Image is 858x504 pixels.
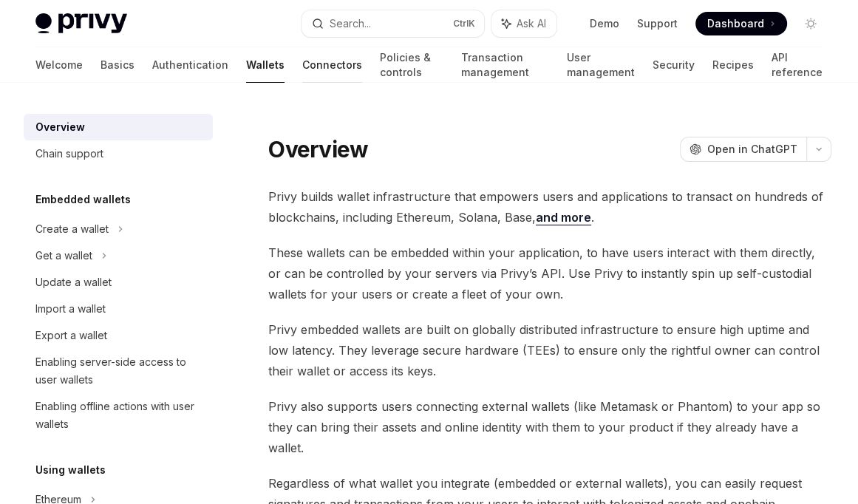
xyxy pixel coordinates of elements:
[695,12,787,35] a: Dashboard
[35,247,92,265] div: Get a wallet
[35,398,204,433] div: Enabling offline actions with user wallets
[491,10,556,37] button: Ask AI
[35,220,109,238] div: Create a wallet
[302,10,483,37] button: Search...CtrlK
[246,47,285,83] a: Wallets
[536,210,591,225] a: and more
[799,12,823,35] button: Toggle dark mode
[707,16,764,31] span: Dashboard
[302,47,362,83] a: Connectors
[707,142,797,157] span: Open in ChatGPT
[268,319,831,381] span: Privy embedded wallets are built on globally distributed infrastructure to ensure high uptime and...
[268,396,831,458] span: Privy also supports users connecting external wallets (like Metamask or Phantom) to your app so t...
[24,269,213,296] a: Update a wallet
[35,461,106,479] h5: Using wallets
[268,242,831,304] span: These wallets can be embedded within your application, to have users interact with them directly,...
[35,145,103,163] div: Chain support
[24,114,213,140] a: Overview
[35,327,107,344] div: Export a wallet
[653,47,695,83] a: Security
[35,300,106,318] div: Import a wallet
[24,349,213,393] a: Enabling server-side access to user wallets
[517,16,546,31] span: Ask AI
[772,47,823,83] a: API reference
[380,47,443,83] a: Policies & controls
[24,322,213,349] a: Export a wallet
[590,16,619,31] a: Demo
[35,13,127,34] img: light logo
[268,186,831,228] span: Privy builds wallet infrastructure that empowers users and applications to transact on hundreds o...
[461,47,549,83] a: Transaction management
[680,137,806,162] button: Open in ChatGPT
[637,16,678,31] a: Support
[24,296,213,322] a: Import a wallet
[35,47,83,83] a: Welcome
[24,393,213,437] a: Enabling offline actions with user wallets
[268,136,368,163] h1: Overview
[35,273,112,291] div: Update a wallet
[24,140,213,167] a: Chain support
[152,47,228,83] a: Authentication
[330,15,371,33] div: Search...
[35,118,85,136] div: Overview
[712,47,754,83] a: Recipes
[101,47,135,83] a: Basics
[453,18,475,30] span: Ctrl K
[35,353,204,389] div: Enabling server-side access to user wallets
[35,191,131,208] h5: Embedded wallets
[567,47,635,83] a: User management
